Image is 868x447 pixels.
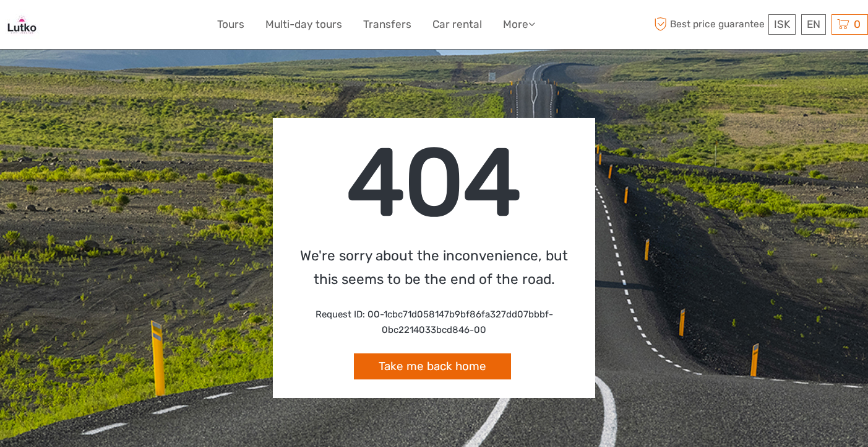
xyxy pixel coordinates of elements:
[291,136,577,229] p: 404
[217,15,244,33] a: Tours
[852,18,862,30] span: 0
[354,353,511,380] a: Take me back home
[291,307,577,339] p: Request ID: 00-1cbc71d058147b9bf86fa327dd07bbbf-0bc2214033bcd846-00
[291,244,577,292] p: We're sorry about the inconvenience, but this seems to be the end of the road.
[265,15,342,33] a: Multi-day tours
[503,15,535,33] a: More
[651,14,765,35] span: Best price guarantee
[774,18,790,30] span: ISK
[801,14,826,35] div: EN
[432,15,482,33] a: Car rental
[363,15,411,33] a: Transfers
